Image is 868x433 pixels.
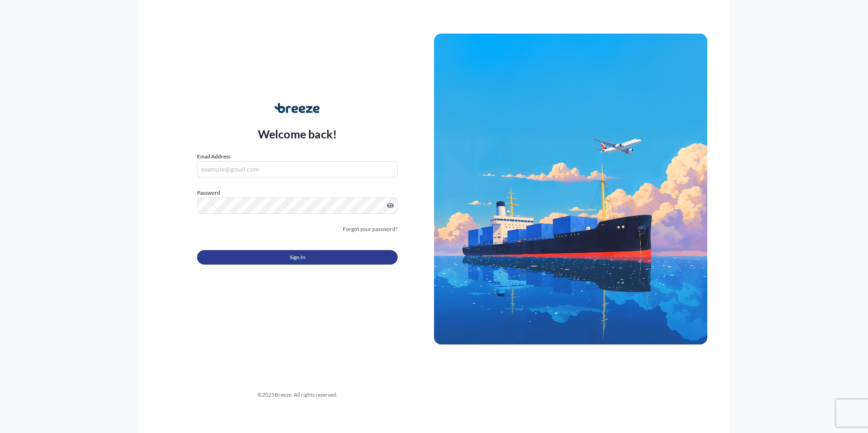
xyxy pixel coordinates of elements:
[290,253,306,262] span: Sign In
[434,34,707,344] img: Ship illustration
[197,152,231,161] label: Email Address
[197,188,398,197] label: Password
[343,225,398,234] a: Forgot your password?
[197,250,398,265] button: Sign In
[161,390,434,399] div: © 2025 Breeze. All rights reserved.
[258,127,337,141] p: Welcome back!
[197,161,398,177] input: example@gmail.com
[387,202,394,209] button: Show password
